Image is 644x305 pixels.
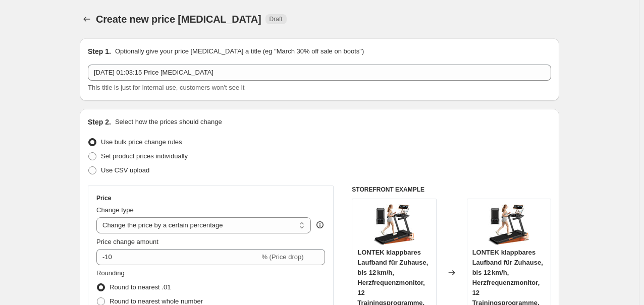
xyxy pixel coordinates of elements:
[315,220,325,230] div: help
[101,166,149,174] span: Use CSV upload
[96,238,158,246] span: Price change amount
[96,269,125,277] span: Rounding
[88,46,111,56] h2: Step 1.
[110,297,203,305] span: Round to nearest whole number
[101,152,188,160] span: Set product prices individually
[96,194,111,202] h3: Price
[88,84,244,91] span: This title is just for internal use, customers won't see it
[88,65,551,81] input: 30% off holiday sale
[96,249,259,265] input: -15
[374,204,414,245] img: 71nk_lEtROL_80x.jpg
[261,253,303,261] span: % (Price drop)
[115,117,222,127] p: Select how the prices should change
[352,186,551,194] h6: STOREFRONT EXAMPLE
[96,206,134,214] span: Change type
[80,12,94,26] button: Price change jobs
[96,14,261,25] span: Create new price [MEDICAL_DATA]
[270,15,283,23] span: Draft
[88,117,111,127] h2: Step 2.
[489,204,529,245] img: 71nk_lEtROL_80x.jpg
[110,283,171,291] span: Round to nearest .01
[101,138,182,146] span: Use bulk price change rules
[115,46,364,56] p: Optionally give your price [MEDICAL_DATA] a title (eg "March 30% off sale on boots")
